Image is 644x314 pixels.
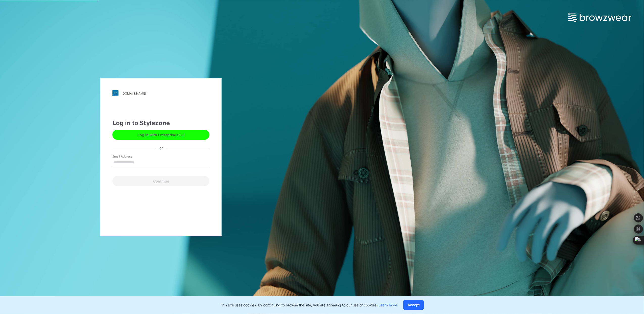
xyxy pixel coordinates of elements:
img: stylezone-logo.562084cfcfab977791bfbf7441f1a819.svg [112,90,118,96]
p: This site uses cookies. By continuing to browse the site, you are agreeing to our use of cookies. [220,302,397,308]
img: browzwear-logo.e42bd6dac1945053ebaf764b6aa21510.svg [568,13,631,22]
button: Accept [403,300,424,310]
div: [DOMAIN_NAME] [122,92,146,95]
div: Log in to Stylezone [112,119,209,128]
a: [DOMAIN_NAME] [112,90,209,96]
button: Log in with Enterprise SSO [112,130,209,140]
div: or [155,145,167,151]
label: Email Address [112,154,148,159]
a: Learn more [378,303,397,307]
